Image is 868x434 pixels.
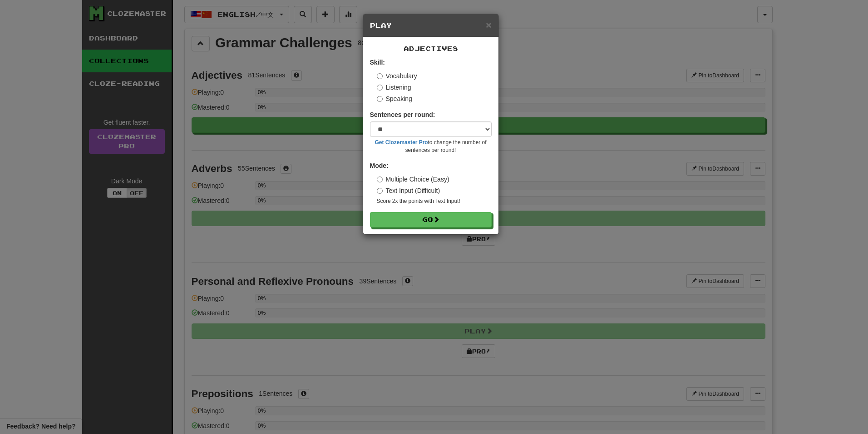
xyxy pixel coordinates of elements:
[377,186,440,195] label: Text Input (Difficult)
[370,21,492,30] h5: Play
[377,197,492,205] small: Score 2x the points with Text Input !
[377,94,412,103] label: Speaking
[377,85,383,91] input: Listening
[377,73,383,79] input: Vocabulary
[370,162,389,169] strong: Mode:
[486,20,491,30] button: Close
[377,96,383,102] input: Speaking
[377,188,383,194] input: Text Input (Difficult)
[370,59,385,66] strong: Skill:
[377,83,411,92] label: Listening
[375,139,428,146] a: Get Clozemaster Pro
[370,212,492,227] button: Go
[377,177,383,182] input: Multiple Choice (Easy)
[404,45,458,52] span: Adjectives
[370,110,435,119] label: Sentences per round:
[377,175,449,184] label: Multiple Choice (Easy)
[370,139,492,154] small: to change the number of sentences per round!
[486,20,491,30] span: ×
[377,71,417,81] label: Vocabulary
